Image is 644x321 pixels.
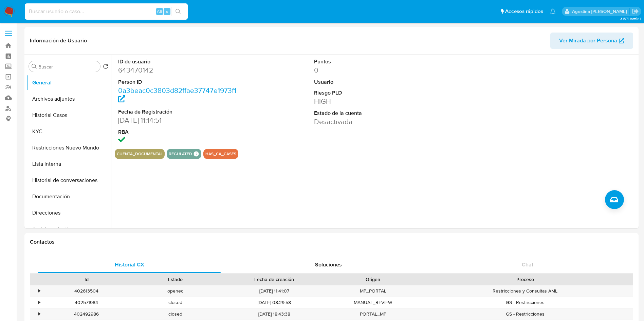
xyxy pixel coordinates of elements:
dd: Desactivada [314,117,438,126]
button: Lista Interna [26,156,111,172]
div: [DATE] 08:29:58 [220,297,329,308]
div: MP_PORTAL [329,285,418,297]
dt: Person ID [118,78,242,86]
span: Ver Mirada por Persona [559,33,617,49]
dd: 643470142 [118,65,242,75]
div: • [38,288,40,294]
dt: ID de usuario [118,58,242,65]
div: [DATE] 18:43:38 [220,308,329,320]
div: • [38,299,40,306]
button: Ver Mirada por Persona [550,33,633,49]
span: Historial CX [115,261,144,268]
div: • [38,311,40,317]
button: Archivos adjuntos [26,91,111,107]
p: agostina.faruolo@mercadolibre.com [572,8,629,15]
dt: Fecha de Registración [118,108,242,116]
button: Restricciones Nuevo Mundo [26,140,111,156]
h1: Contactos [30,239,633,245]
span: Soluciones [315,261,342,268]
button: Buscar [32,64,37,69]
div: PORTAL_MP [329,308,418,320]
button: cuenta_documental [117,153,163,155]
dt: Riesgo PLD [314,89,438,97]
div: Proceso [422,276,628,283]
button: KYC [26,123,111,140]
div: closed [131,308,220,320]
div: 402613504 [42,285,131,297]
div: [DATE] 11:41:07 [220,285,329,297]
dd: [DATE] 11:14:51 [118,116,242,125]
button: regulated [169,153,192,155]
button: Anticipos de dinero [26,221,111,237]
a: Salir [632,8,639,15]
button: Documentación [26,188,111,205]
span: Accesos rápidos [505,8,543,15]
span: Chat [522,261,533,268]
a: Notificaciones [550,8,556,14]
div: GS - Restricciones [418,297,633,308]
dt: Usuario [314,78,438,86]
div: closed [131,297,220,308]
div: Estado [136,276,215,283]
button: has_cx_cases [205,153,236,155]
div: Restricciones y Consultas AML [418,285,633,297]
button: Volver al orden por defecto [103,64,108,71]
div: Origen [333,276,413,283]
dt: Puntos [314,58,438,65]
div: Fecha de creación [225,276,324,283]
button: search-icon [171,7,185,16]
div: 402571984 [42,297,131,308]
div: 402492986 [42,308,131,320]
input: Buscar [38,64,97,70]
button: General [26,75,111,91]
div: GS - Restricciones [418,308,633,320]
dd: HIGH [314,97,438,106]
div: opened [131,285,220,297]
h1: Información de Usuario [30,37,87,44]
a: 0a3beac0c3803d82ffae37747e1973f1 [118,85,236,105]
div: Id [47,276,126,283]
div: MANUAL_REVIEW [329,297,418,308]
input: Buscar usuario o caso... [25,7,188,16]
dd: 0 [314,65,438,75]
dt: Estado de la cuenta [314,109,438,117]
dt: RBA [118,128,242,136]
span: Alt [157,8,162,15]
button: Historial Casos [26,107,111,123]
button: Historial de conversaciones [26,172,111,188]
span: s [166,8,168,15]
button: Direcciones [26,205,111,221]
